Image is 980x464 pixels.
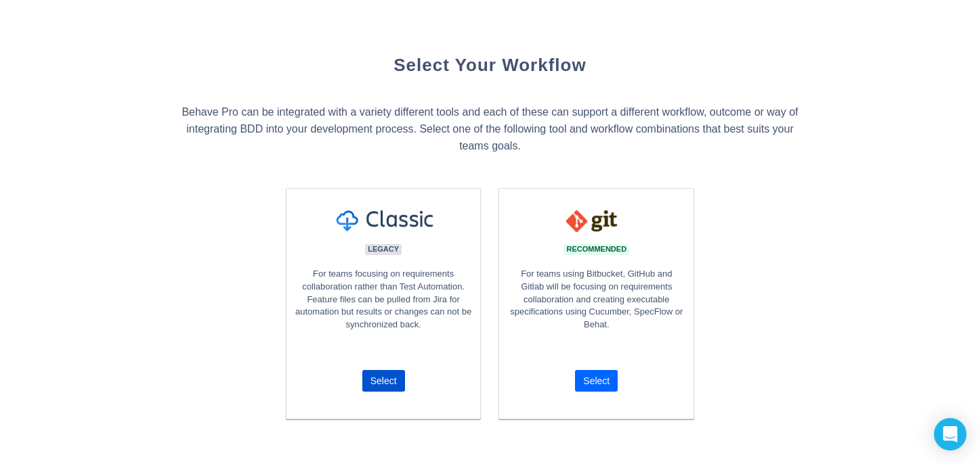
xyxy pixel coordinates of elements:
[583,370,610,392] span: Select
[175,103,804,154] h3: Behave Pro can be integrated with a variety different tools and each of these can support a diffe...
[370,370,397,392] span: Select
[293,262,474,370] p: For teams focusing on requirements collaboration rather than Test Automation. Feature files can b...
[324,210,443,232] img: 1a3024de48460b25a1926d71d5b7bdbe.png
[365,246,402,253] span: legacy
[563,246,629,253] span: recommended
[934,418,966,450] div: Open Intercom Messenger
[537,210,656,232] img: 83c04010dd72a8c121da38186628a904.png
[175,54,804,76] h1: Select Your Workflow
[575,370,618,392] button: Select
[362,370,405,392] button: Select
[506,262,687,370] p: For teams using Bitbucket, GitHub and Gitlab will be focusing on requirements collaboration and c...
